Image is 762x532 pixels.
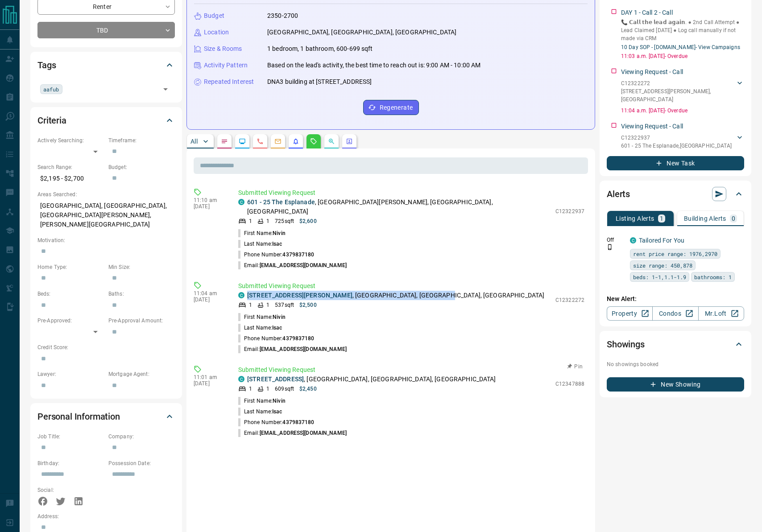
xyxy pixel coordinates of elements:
[194,374,225,380] p: 11:01 am
[37,370,104,378] p: Lawyer:
[238,229,286,237] p: First Name:
[194,203,225,210] p: [DATE]
[266,385,269,393] p: 1
[621,78,744,105] div: C12322272[STREET_ADDRESS][PERSON_NAME],[GEOGRAPHIC_DATA]
[267,44,373,54] p: 1 bedroom, 1 bathroom, 600-699 sqft
[108,263,175,271] p: Min Size:
[267,28,456,37] p: [GEOGRAPHIC_DATA], [GEOGRAPHIC_DATA], [GEOGRAPHIC_DATA]
[698,306,744,321] a: Mr.Loft
[267,61,480,70] p: Based on the lead's activity, the best time to reach out is: 9:00 AM - 10:00 AM
[238,397,286,405] p: First Name:
[562,363,588,371] button: Pin
[190,138,198,144] p: All
[660,215,663,222] p: 1
[621,132,744,152] div: C12322937601 - 25 The Esplanade,[GEOGRAPHIC_DATA]
[37,290,104,298] p: Beds:
[273,398,286,404] span: Nivin
[238,408,282,416] p: Last Name:
[238,251,315,259] p: Phone Number:
[621,87,735,103] p: [STREET_ADDRESS][PERSON_NAME] , [GEOGRAPHIC_DATA]
[204,44,242,54] p: Size & Rooms
[299,385,317,393] p: $2,450
[299,217,317,225] p: $2,600
[37,198,175,232] p: [GEOGRAPHIC_DATA], [GEOGRAPHIC_DATA], [GEOGRAPHIC_DATA][PERSON_NAME], [PERSON_NAME][GEOGRAPHIC_DATA]
[238,334,315,342] p: Phone Number:
[238,292,244,298] div: condos.ca
[607,244,613,250] svg: Push Notification Only
[194,380,225,387] p: [DATE]
[37,459,104,467] p: Birthday:
[607,334,744,355] div: Showings
[607,360,744,368] p: No showings booked
[621,79,735,87] p: C12322272
[37,263,104,271] p: Home Type:
[37,58,56,72] h2: Tags
[639,237,684,244] a: Tailored For You
[204,11,224,21] p: Budget
[272,408,282,415] span: Isac
[621,44,740,50] a: 10 Day SOP - [DOMAIN_NAME]- View Campaigns
[37,486,104,494] p: Social:
[621,67,683,77] p: Viewing Request - Call
[621,52,744,60] p: 11:03 a.m. [DATE] - Overdue
[238,313,286,321] p: First Name:
[607,337,645,351] h2: Showings
[328,138,335,145] svg: Opportunities
[266,301,269,309] p: 1
[555,207,584,215] p: C12322937
[732,215,735,222] p: 0
[275,301,294,309] p: 537 sqft
[108,136,175,144] p: Timeframe:
[37,343,175,351] p: Credit Score:
[621,134,732,142] p: C12322937
[247,198,551,216] p: , [GEOGRAPHIC_DATA][PERSON_NAME], [GEOGRAPHIC_DATA], [GEOGRAPHIC_DATA]
[607,156,744,170] button: New Task
[238,376,244,382] div: condos.ca
[249,385,252,393] p: 1
[204,61,248,70] p: Activity Pattern
[555,380,584,388] p: C12347888
[282,419,314,425] span: 4379837180
[108,370,175,378] p: Mortgage Agent:
[108,317,175,325] p: Pre-Approval Amount:
[282,335,314,342] span: 4379837180
[267,11,298,21] p: 2350-2700
[238,281,584,291] p: Submitted Viewing Request
[194,197,225,203] p: 11:10 am
[37,163,104,171] p: Search Range:
[221,138,228,145] svg: Notes
[37,113,66,128] h2: Criteria
[282,252,314,258] span: 4379837180
[238,324,282,332] p: Last Name:
[633,272,686,281] span: beds: 1-1,1.1-1.9
[310,138,317,145] svg: Requests
[238,188,584,198] p: Submitted Viewing Request
[260,262,347,268] span: [EMAIL_ADDRESS][DOMAIN_NAME]
[108,163,175,171] p: Budget:
[299,301,317,309] p: $2,500
[260,430,347,436] span: [EMAIL_ADDRESS][DOMAIN_NAME]
[37,171,104,186] p: $2,195 - $2,700
[247,291,544,300] p: , [GEOGRAPHIC_DATA], [GEOGRAPHIC_DATA], [GEOGRAPHIC_DATA]
[37,409,120,424] h2: Personal Information
[275,217,294,225] p: 725 sqft
[37,54,175,76] div: Tags
[607,183,744,205] div: Alerts
[159,83,172,95] button: Open
[275,385,294,393] p: 609 sqft
[37,317,104,325] p: Pre-Approved:
[37,22,175,38] div: TBD
[37,406,175,427] div: Personal Information
[652,306,698,321] a: Condos
[247,198,315,206] a: 601 - 25 The Esplanade
[363,100,419,115] button: Regenerate
[607,187,630,201] h2: Alerts
[37,190,175,198] p: Areas Searched:
[247,292,352,299] a: [STREET_ADDRESS][PERSON_NAME]
[108,290,175,298] p: Baths:
[267,77,372,87] p: DNA3 building at [STREET_ADDRESS]
[621,8,673,17] p: DAY 1 - Call 2 - Call
[555,296,584,304] p: C12322272
[194,290,225,297] p: 11:04 am
[273,314,286,320] span: Nivin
